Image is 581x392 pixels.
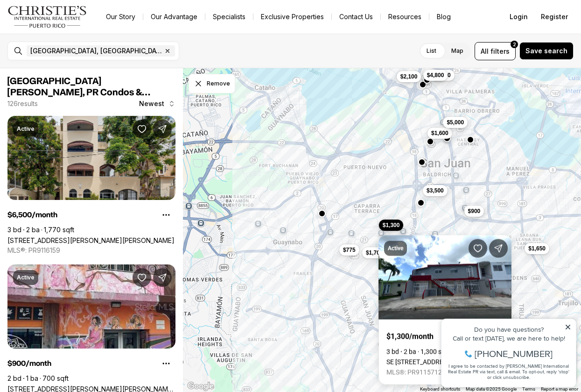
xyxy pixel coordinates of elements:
button: Dismiss drawing [189,74,235,93]
button: $775 [339,244,359,256]
span: $5,000 [434,71,451,79]
span: $5,000 [447,119,464,126]
p: Active [17,125,35,133]
span: [GEOGRAPHIC_DATA][PERSON_NAME], PR Condos & Apartments for Rent [7,77,150,108]
button: $5,000 [430,70,455,81]
a: Resources [381,10,429,23]
button: Save Property: 14 CERVANTES #2 [133,120,151,138]
div: Do you have questions? [10,21,135,28]
span: Register [541,13,568,21]
button: $3,500 [423,185,448,196]
button: Allfilters2 [475,42,516,60]
span: 2 [513,41,516,48]
button: Save Property: 1016 PONCE DE LEON - PISOS DON MANUEL #3 [133,268,151,287]
button: Save search [519,42,574,60]
p: 126 results [7,100,38,107]
button: Share Property [153,120,172,138]
button: Share Property [489,239,508,258]
span: filters [490,46,510,56]
a: Exclusive Properties [253,10,331,23]
span: $1,300 [382,221,399,229]
a: 14 CERVANTES #2, SAN JUAN PR, 00907 [7,236,175,244]
button: Property options [157,206,175,224]
span: $900 [468,207,480,215]
span: Save search [525,47,567,55]
p: Active [388,245,403,252]
span: Newest [139,100,164,107]
span: $3,500 [427,187,444,194]
img: logo [7,6,87,28]
span: $4,800 [427,71,444,79]
button: Login [504,7,533,26]
label: List [419,43,444,59]
button: $2,100 [396,71,421,82]
button: $1,650 [525,243,549,254]
button: Register [535,7,574,26]
button: Property options [157,354,175,373]
p: Active [17,274,35,281]
span: All [481,46,489,56]
button: Newest [133,94,181,113]
button: $5,000 [443,117,468,128]
a: Specialists [205,10,253,23]
a: Our Story [98,10,143,23]
a: SE 981 1 St. REPARTO METROPOLITANO #APT #1, SAN JUAN PR, 00901 [386,358,503,366]
a: Our Advantage [143,10,205,23]
span: $775 [343,246,355,254]
span: $1,650 [528,245,546,252]
button: Save Property: SE 981 1 St. REPARTO METROPOLITANO #APT #1 [469,239,487,258]
button: Contact Us [332,10,380,23]
span: I agree to be contacted by [PERSON_NAME] International Real Estate PR via text, call & email. To ... [12,57,133,75]
span: $1,700 [365,249,383,257]
span: [GEOGRAPHIC_DATA], [GEOGRAPHIC_DATA], [GEOGRAPHIC_DATA] [30,47,162,55]
button: $1,300 [378,220,403,231]
a: Blog [429,10,458,23]
span: [PHONE_NUMBER] [38,44,116,53]
button: $1,700 [362,247,386,258]
button: $900 [464,206,484,217]
label: Map [444,43,471,59]
div: Call or text [DATE], we are here to help! [10,30,135,36]
button: $4,800 [423,70,448,81]
span: $2,100 [400,73,417,80]
button: Share Property [153,268,172,287]
button: $1,600 [427,128,452,139]
span: $1,600 [431,129,448,137]
span: Login [510,13,528,21]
